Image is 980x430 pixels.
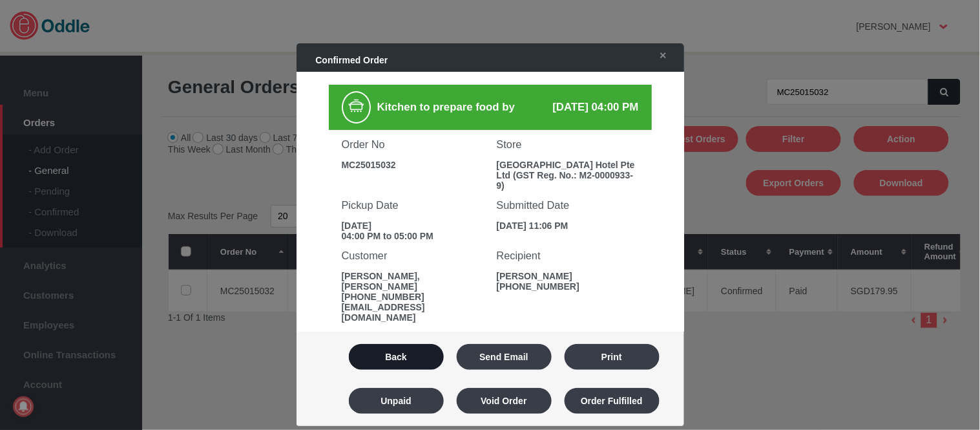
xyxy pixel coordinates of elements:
[457,344,552,370] button: Send Email
[497,160,639,191] div: [GEOGRAPHIC_DATA] Hotel Pte Ltd (GST Reg. No.: M2-0000933-9)
[497,138,639,151] h3: Store
[342,231,484,241] div: 04:00 PM to 05:00 PM
[342,302,484,323] div: [EMAIL_ADDRESS][DOMAIN_NAME]
[349,388,444,414] button: Unpaid
[346,96,366,116] img: cooking.png
[497,281,639,292] div: [PHONE_NUMBER]
[349,344,444,370] button: Back
[497,250,639,262] h3: Recipient
[565,388,660,414] button: Order Fulfilled
[342,271,484,292] div: [PERSON_NAME], [PERSON_NAME]
[371,91,539,124] div: Kitchen to prepare food by
[303,48,640,72] div: Confirmed Order
[497,271,639,281] div: [PERSON_NAME]
[342,138,484,151] h3: Order No
[647,44,674,67] a: ✕
[342,220,484,231] div: [DATE]
[497,220,639,231] div: [DATE] 11:06 PM
[342,199,484,211] h3: Pickup Date
[342,292,484,302] div: [PHONE_NUMBER]
[342,160,484,170] div: MC25015032
[497,199,639,211] h3: Submitted Date
[539,101,639,114] div: [DATE] 04:00 PM
[457,388,552,414] button: Void Order
[565,344,660,370] button: Print
[342,250,484,262] h3: Customer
